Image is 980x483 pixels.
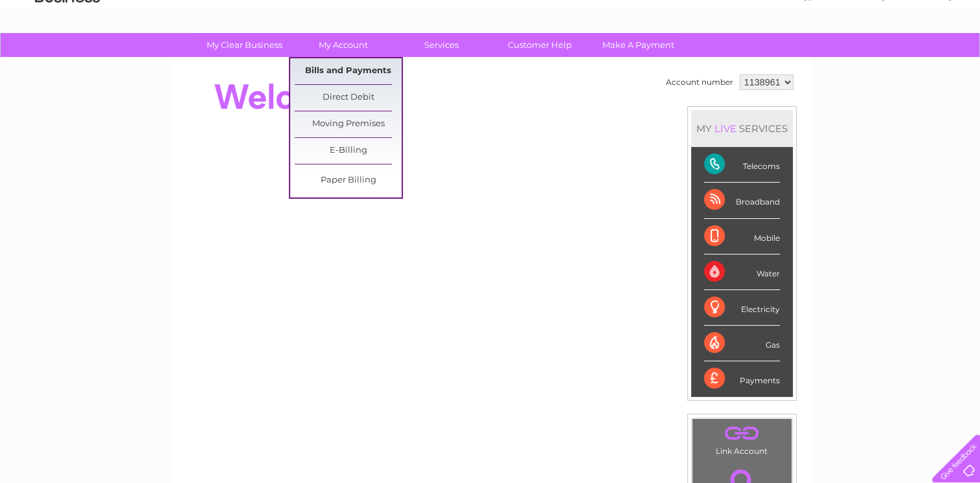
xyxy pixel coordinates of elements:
div: MY SERVICES [691,110,793,147]
td: Link Account [692,418,792,459]
a: Telecoms [821,55,860,65]
div: Mobile [704,219,780,254]
a: 0333 014 3131 [736,6,825,23]
div: Telecoms [704,147,780,183]
div: Water [704,254,780,290]
a: Water [752,55,777,65]
a: . [696,422,788,445]
a: Direct Debit [295,85,402,111]
div: Electricity [704,290,780,326]
a: Make A Payment [585,33,692,57]
a: Log out [937,55,968,65]
a: E-Billing [295,138,402,164]
a: Paper Billing [295,168,402,194]
a: Bills and Payments [295,58,402,84]
div: Gas [704,326,780,361]
div: Clear Business is a trading name of Verastar Limited (registered in [GEOGRAPHIC_DATA] No. 3667643... [185,7,797,63]
a: Contact [894,55,926,65]
td: Account number [663,71,736,93]
a: Services [388,33,495,57]
a: My Account [290,33,396,57]
a: Blog [867,55,886,65]
a: Energy [784,55,813,65]
div: LIVE [712,122,739,135]
a: Moving Premises [295,111,402,137]
a: My Clear Business [191,33,298,57]
div: Payments [704,361,780,396]
a: Customer Help [486,33,593,57]
div: Broadband [704,183,780,218]
img: logo.png [34,34,100,73]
